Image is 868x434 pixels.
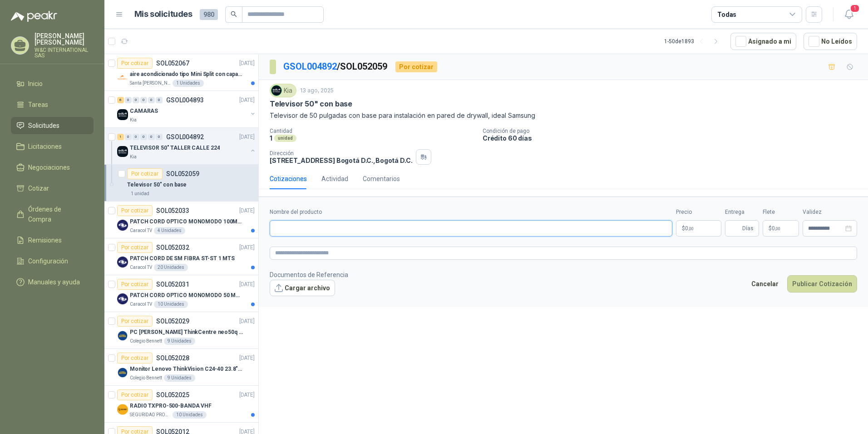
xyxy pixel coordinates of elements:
[156,318,189,324] p: SOL052029
[664,34,723,49] div: 1 - 50 de 1893
[775,226,780,231] span: ,00
[270,280,335,296] button: Cargar archivo
[772,226,780,231] span: 0
[154,264,188,271] div: 20 Unidades
[130,70,243,79] p: aire acondicionado tipo Mini Split con capacidad de 12000 BTU a 110V o 220V
[239,207,255,215] p: [DATE]
[117,146,128,157] img: Company Logo
[117,279,153,290] div: Por cotizar
[156,97,163,103] div: 0
[130,227,152,234] p: Caracol TV
[270,150,412,156] p: Dirección
[676,220,721,237] p: $0,00
[231,11,237,17] span: search
[28,162,70,172] span: Negociaciones
[117,353,153,363] div: Por cotizar
[166,97,204,103] p: GSOL004893
[239,59,255,68] p: [DATE]
[156,355,189,361] p: SOL052028
[11,159,94,176] a: Negociaciones
[173,80,204,87] div: 1 Unidades
[117,242,153,253] div: Por cotizar
[133,97,139,103] div: 0
[133,134,139,140] div: 0
[130,254,235,263] p: PATCH CORD DE SM FIBRA ST-ST 1 MTS
[117,109,128,120] img: Company Logo
[156,244,189,251] p: SOL052032
[148,97,155,103] div: 0
[125,134,132,140] div: 0
[270,270,348,280] p: Documentos de Referencia
[769,226,772,231] span: $
[239,354,255,363] p: [DATE]
[127,190,153,197] div: 1 unidad
[127,168,163,179] div: Por cotizar
[156,392,189,398] p: SOL052025
[688,226,694,231] span: ,00
[117,404,128,415] img: Company Logo
[117,330,128,341] img: Company Logo
[483,128,864,134] p: Condición de pago
[166,134,204,140] p: GSOL004892
[725,208,759,217] label: Entrega
[717,10,736,20] div: Todas
[117,389,153,400] div: Por cotizar
[117,367,128,378] img: Company Logo
[270,111,857,121] p: Televisor de 50 pulgadas con base para instalación en pared de drywall, ideal Samsung
[140,134,147,140] div: 0
[117,293,128,304] img: Company Logo
[11,252,94,270] a: Configuración
[28,79,43,89] span: Inicio
[271,86,281,96] img: Company Logo
[127,181,187,189] p: Televisor 50" con base
[130,411,171,419] p: SEGURIDAD PROVISER LTDA
[274,135,296,142] div: unidad
[270,128,475,134] p: Cantidad
[742,221,754,236] span: Días
[104,202,258,238] a: Por cotizarSOL052033[DATE] Company LogoPATCH CORD OPTICO MONOMODO 100MTSCaracol TV4 Unidades
[130,365,243,373] p: Monitor Lenovo ThinkVision C24-40 23.8" 3YW
[117,316,153,327] div: Por cotizar
[11,138,94,155] a: Licitaciones
[270,156,412,164] p: [STREET_ADDRESS] Bogotá D.C. , Bogotá D.C.
[11,11,57,22] img: Logo peakr
[763,220,799,237] p: $ 0,00
[130,144,220,152] p: TELEVISOR 50" TALLER CALLE 224
[730,33,796,50] button: Asignado a mi
[239,96,255,105] p: [DATE]
[763,208,799,217] label: Flete
[28,141,62,151] span: Licitaciones
[787,275,857,293] button: Publicar Cotización
[239,133,255,141] p: [DATE]
[239,280,255,289] p: [DATE]
[130,80,171,87] p: Santa [PERSON_NAME]
[154,301,188,308] div: 10 Unidades
[117,131,256,161] a: 1 0 0 0 0 0 GSOL004892[DATE] Company LogoTELEVISOR 50" TALLER CALLE 224Kia
[117,72,128,83] img: Company Logo
[104,165,258,202] a: Por cotizarSOL052059Televisor 50" con base1 unidad
[11,117,94,134] a: Solicitudes
[117,134,124,140] div: 1
[164,338,195,345] div: 9 Unidades
[483,134,864,142] p: Crédito 60 días
[130,338,162,345] p: Colegio Bennett
[154,227,185,234] div: 4 Unidades
[395,61,437,72] div: Por cotizar
[746,275,784,293] button: Cancelar
[130,301,152,308] p: Caracol TV
[803,208,857,217] label: Validez
[148,134,155,140] div: 0
[130,107,158,116] p: CAMARAS
[11,273,94,291] a: Manuales y ayuda
[270,84,296,97] div: Kia
[270,208,672,217] label: Nombre del producto
[200,9,218,20] span: 980
[35,47,94,58] p: W&C INTERNATIONAL SAS
[35,33,94,45] p: [PERSON_NAME] [PERSON_NAME]
[270,134,272,142] p: 1
[239,243,255,252] p: [DATE]
[130,291,243,300] p: PATCH CORD OPTICO MONOMODO 50 MTS
[117,58,153,69] div: Por cotizar
[804,33,857,50] button: No Leídos
[117,220,128,231] img: Company Logo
